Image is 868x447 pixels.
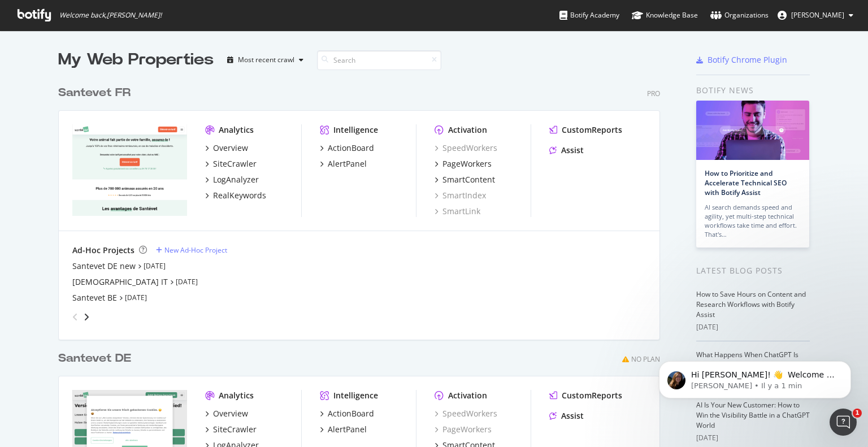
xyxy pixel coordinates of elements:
[853,409,862,418] span: 1
[213,158,257,170] div: SiteCrawler
[213,408,248,419] div: Overview
[72,124,187,216] img: santevet.com
[176,277,198,287] a: [DATE]
[320,408,374,419] a: ActionBoard
[631,354,660,364] div: No Plan
[223,51,308,69] button: Most recent crawl
[696,101,809,160] img: How to Prioritize and Accelerate Technical SEO with Botify Assist
[705,203,801,239] div: AI search demands speed and agility, yet multi-step technical workflows take time and effort. Tha...
[328,424,367,435] div: AlertPanel
[435,142,497,154] a: SpeedWorkers
[58,49,214,71] div: My Web Properties
[328,158,367,170] div: AlertPanel
[205,408,248,419] a: Overview
[549,124,622,136] a: CustomReports
[205,190,266,201] a: RealKeywords
[561,145,584,156] div: Assist
[219,390,254,401] div: Analytics
[156,245,227,255] a: New Ad-Hoc Project
[328,408,374,419] div: ActionBoard
[435,206,480,217] a: SmartLink
[320,158,367,170] a: AlertPanel
[320,142,374,154] a: ActionBoard
[448,124,487,136] div: Activation
[791,10,844,20] span: MARION ABULIUS
[72,245,134,256] div: Ad-Hoc Projects
[708,54,787,66] div: Botify Chrome Plugin
[830,409,857,436] iframe: Intercom live chat
[320,424,367,435] a: AlertPanel
[205,424,257,435] a: SiteCrawler
[562,124,622,136] div: CustomReports
[696,322,810,332] div: [DATE]
[58,85,135,101] a: Santevet FR
[59,11,162,20] span: Welcome back, [PERSON_NAME] !
[642,337,868,416] iframe: Intercom notifications message
[333,124,378,136] div: Intelligence
[219,124,254,136] div: Analytics
[238,57,294,63] div: Most recent crawl
[205,142,248,154] a: Overview
[164,245,227,255] div: New Ad-Hoc Project
[83,311,90,323] div: angle-right
[696,289,806,319] a: How to Save Hours on Content and Research Workflows with Botify Assist
[710,10,769,21] div: Organizations
[72,292,117,303] a: Santevet BE
[58,350,136,367] a: Santevet DE
[442,174,495,185] div: SmartContent
[125,293,147,302] a: [DATE]
[696,433,810,443] div: [DATE]
[696,264,810,277] div: Latest Blog Posts
[435,408,497,419] a: SpeedWorkers
[213,174,259,185] div: LogAnalyzer
[205,174,259,185] a: LogAnalyzer
[58,350,131,367] div: Santevet DE
[448,390,487,401] div: Activation
[213,142,248,154] div: Overview
[435,158,492,170] a: PageWorkers
[213,190,266,201] div: RealKeywords
[205,158,257,170] a: SiteCrawler
[68,308,83,326] div: angle-left
[549,390,622,401] a: CustomReports
[769,6,862,24] button: [PERSON_NAME]
[549,410,584,422] a: Assist
[328,142,374,154] div: ActionBoard
[549,145,584,156] a: Assist
[333,390,378,401] div: Intelligence
[696,54,787,66] a: Botify Chrome Plugin
[442,158,492,170] div: PageWorkers
[696,400,810,430] a: AI Is Your New Customer: How to Win the Visibility Battle in a ChatGPT World
[562,390,622,401] div: CustomReports
[435,174,495,185] a: SmartContent
[696,84,810,97] div: Botify news
[144,261,166,271] a: [DATE]
[647,89,660,98] div: Pro
[317,50,441,70] input: Search
[213,424,257,435] div: SiteCrawler
[559,10,619,21] div: Botify Academy
[435,190,486,201] a: SmartIndex
[435,424,492,435] a: PageWorkers
[705,168,787,197] a: How to Prioritize and Accelerate Technical SEO with Botify Assist
[561,410,584,422] div: Assist
[58,85,131,101] div: Santevet FR
[72,261,136,272] a: Santevet DE new
[632,10,698,21] div: Knowledge Base
[72,276,168,288] a: [DEMOGRAPHIC_DATA] IT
